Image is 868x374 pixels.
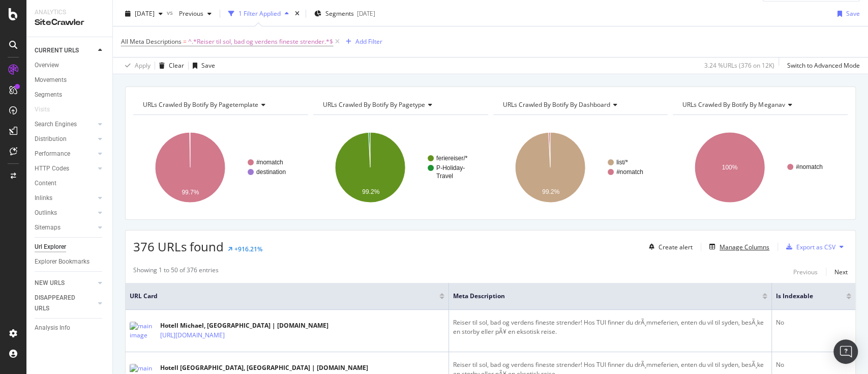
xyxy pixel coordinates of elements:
text: list/* [616,159,628,166]
a: Outlinks [35,208,95,218]
text: destination [256,168,286,176]
a: Performance [35,149,95,159]
button: Export as CSV [782,239,835,255]
div: Distribution [35,134,67,145]
span: URLs Crawled By Botify By pagetemplate [143,100,258,109]
a: CURRENT URLS [35,45,95,56]
button: Manage Columns [705,241,769,253]
a: Url Explorer [35,242,105,252]
h4: URLs Crawled By Botify By meganav [680,97,839,113]
a: [URL][DOMAIN_NAME] [160,330,225,340]
div: Explorer Bookmarks [35,256,89,267]
button: Previous [175,6,216,22]
h4: URLs Crawled By Botify By dashboard [501,97,659,113]
text: #nomatch [796,163,823,170]
svg: A chart. [133,123,306,212]
div: Performance [35,149,70,159]
span: Segments [325,9,354,18]
a: HTTP Codes [35,163,95,174]
a: NEW URLS [35,278,95,289]
button: Segments[DATE] [310,6,379,22]
div: Url Explorer [35,242,66,252]
div: Export as CSV [796,243,835,251]
svg: A chart. [673,123,845,212]
div: Reiser til sol, bad og verdens fineste strender! Hos TUI finner du drÃ¸mmeferien, enten du vil ti... [453,318,768,336]
div: Hotell [GEOGRAPHIC_DATA], [GEOGRAPHIC_DATA] | [DOMAIN_NAME] [160,363,368,372]
div: times [293,9,302,19]
div: SiteCrawler [35,17,104,28]
span: Previous [175,9,203,18]
div: Analysis Info [35,323,70,333]
text: 99.2% [542,188,559,195]
button: Switch to Advanced Mode [783,57,860,74]
div: A chart. [493,123,666,212]
div: Overview [35,60,59,71]
img: main image [130,322,155,340]
div: 1 Filter Applied [238,9,281,18]
div: No [776,360,851,369]
span: URLs Crawled By Botify By dashboard [503,100,610,109]
button: Clear [155,57,184,74]
div: Manage Columns [720,243,769,251]
text: feriereiser/* [436,155,468,162]
a: Visits [35,104,60,115]
div: Apply [135,61,151,70]
div: +916.21% [234,245,262,253]
div: [DATE] [357,9,375,18]
h4: URLs Crawled By Botify By pagetemplate [141,97,299,113]
button: Save [189,57,215,74]
text: P-Holiday- [436,164,465,171]
div: Clear [169,61,184,70]
div: Save [201,61,215,70]
text: #nomatch [616,168,643,176]
div: A chart. [313,123,486,212]
span: 376 URLs found [133,238,224,255]
div: Showing 1 to 50 of 376 entries [133,266,219,278]
span: vs [167,8,175,17]
div: No [776,318,851,327]
button: Previous [793,266,818,278]
span: 2025 Sep. 25th [135,9,155,18]
div: Search Engines [35,119,77,130]
a: Overview [35,60,105,71]
div: CURRENT URLS [35,45,79,56]
a: Distribution [35,134,95,145]
div: Open Intercom Messenger [833,339,858,364]
a: Inlinks [35,193,95,204]
a: Analysis Info [35,323,105,333]
h4: URLs Crawled By Botify By pagetype [321,97,479,113]
span: Meta Description [453,292,747,301]
button: Save [833,6,860,22]
div: Inlinks [35,193,52,204]
div: Outlinks [35,208,57,218]
button: Create alert [645,239,693,255]
button: Add Filter [342,36,382,48]
div: Movements [35,75,67,85]
a: Segments [35,90,105,100]
a: Sitemaps [35,222,95,233]
button: [DATE] [121,6,167,22]
div: Sitemaps [35,222,61,233]
div: Next [834,268,848,276]
div: Hotell Michael, [GEOGRAPHIC_DATA] | [DOMAIN_NAME] [160,321,328,330]
a: Explorer Bookmarks [35,256,105,267]
text: Travel [436,172,453,180]
span: All Meta Descriptions [121,37,182,46]
a: Movements [35,75,105,85]
span: Is Indexable [776,292,831,301]
button: Next [834,266,848,278]
span: URL Card [130,292,437,301]
span: URLs Crawled By Botify By pagetype [323,100,425,109]
span: URLs Crawled By Botify By meganav [682,100,785,109]
text: 99.2% [362,188,379,195]
div: Save [846,9,860,18]
text: 99.7% [182,188,199,195]
div: HTTP Codes [35,163,69,174]
a: Search Engines [35,119,95,130]
div: Create alert [659,243,693,251]
span: ^.*Reiser til sol, bad og verdens fineste strender.*$ [188,35,333,49]
div: 3.24 % URLs ( 376 on 12K ) [704,61,774,70]
text: 100% [722,164,738,171]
